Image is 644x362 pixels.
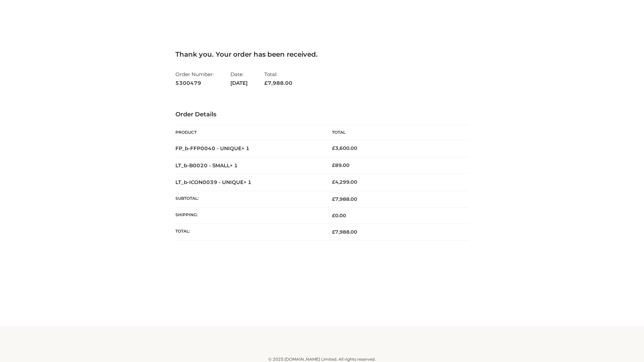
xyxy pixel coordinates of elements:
[264,80,268,86] span: £
[332,162,350,168] bdi: 89.00
[175,125,322,140] th: Product
[264,68,292,89] li: Total:
[332,229,357,235] span: 7,988.00
[230,79,248,87] strong: [DATE]
[175,179,252,185] strong: LT_b-ICON0039 - UNIQUE
[332,145,357,151] bdi: 3,600.00
[175,68,214,89] li: Order Number:
[332,213,335,219] span: £
[332,213,346,219] bdi: 0.00
[175,191,322,207] th: Subtotal:
[332,229,335,235] span: £
[175,145,250,152] strong: FP_b-FFP0040 - UNIQUE
[175,224,322,240] th: Total:
[244,179,252,185] strong: × 1
[322,125,469,140] th: Total
[175,111,469,118] h3: Order Details
[332,196,335,202] span: £
[264,80,292,86] span: 7,988.00
[332,196,357,202] span: 7,988.00
[332,145,335,151] span: £
[175,207,322,224] th: Shipping:
[332,179,335,185] span: £
[332,179,357,185] bdi: 4,299.00
[175,50,469,58] h3: Thank you. Your order has been received.
[332,162,335,168] span: £
[230,162,238,169] strong: × 1
[175,162,238,169] strong: LT_b-B0020 - SMALL
[175,79,214,87] strong: 5300479
[241,145,250,152] strong: × 1
[230,68,248,89] li: Date:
